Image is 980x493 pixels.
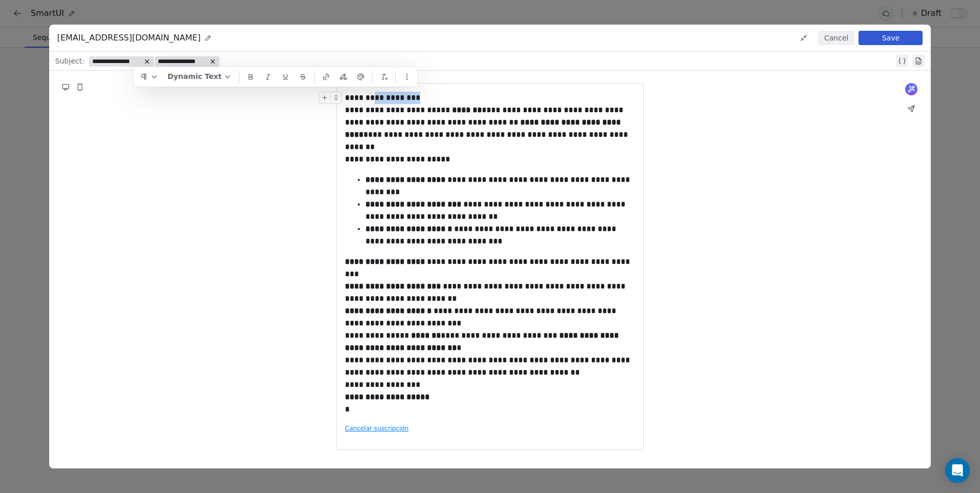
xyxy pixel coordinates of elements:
[818,31,854,45] button: Cancel
[945,458,970,483] div: Open Intercom Messenger
[57,32,201,44] span: [EMAIL_ADDRESS][DOMAIN_NAME]
[859,31,923,45] button: Save
[55,56,85,69] span: Subject:
[164,69,236,85] button: Dynamic Text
